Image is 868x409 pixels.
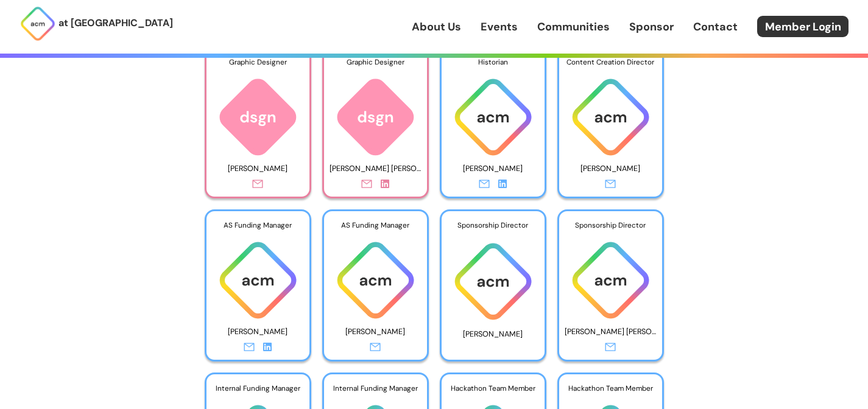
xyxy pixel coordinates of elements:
p: [PERSON_NAME] [212,159,304,178]
a: at [GEOGRAPHIC_DATA] [19,5,173,42]
a: About Us [412,19,461,35]
img: ACM logo [442,240,545,323]
a: Events [481,19,518,35]
div: AS Funding Manager [324,211,427,239]
a: Sponsor [629,19,674,35]
div: AS Funding Manager [206,211,309,239]
div: Internal Funding Manager [206,374,309,402]
a: Member Login [757,16,849,37]
div: Graphic Designer [206,48,309,76]
div: Hackathon Team Member [559,374,662,402]
p: [PERSON_NAME] [330,323,422,341]
img: ACM logo [206,75,309,159]
p: at [GEOGRAPHIC_DATA] [58,15,173,31]
p: [PERSON_NAME] [565,159,657,178]
a: Communities [537,19,610,35]
div: Content Creation Director [559,48,662,76]
p: [PERSON_NAME] [PERSON_NAME] [565,323,657,341]
div: Graphic Designer [324,48,427,76]
p: [PERSON_NAME] [PERSON_NAME] [330,159,422,178]
img: ACM logo [206,239,309,322]
div: Historian [442,48,545,76]
img: ACM Logo [19,5,56,42]
img: ACM logo [324,239,427,322]
a: Contact [693,19,738,35]
img: ACM logo [324,75,427,159]
p: [PERSON_NAME] [212,323,304,341]
div: Sponsorship Director [442,211,545,240]
div: Hackathon Team Member [442,374,545,402]
p: [PERSON_NAME] [447,159,539,178]
div: Internal Funding Manager [324,374,427,402]
img: ACM logo [559,239,662,322]
img: ACM logo [559,75,662,159]
img: ACM logo [442,75,545,159]
p: [PERSON_NAME] [447,325,539,342]
div: Sponsorship Director [559,211,662,239]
